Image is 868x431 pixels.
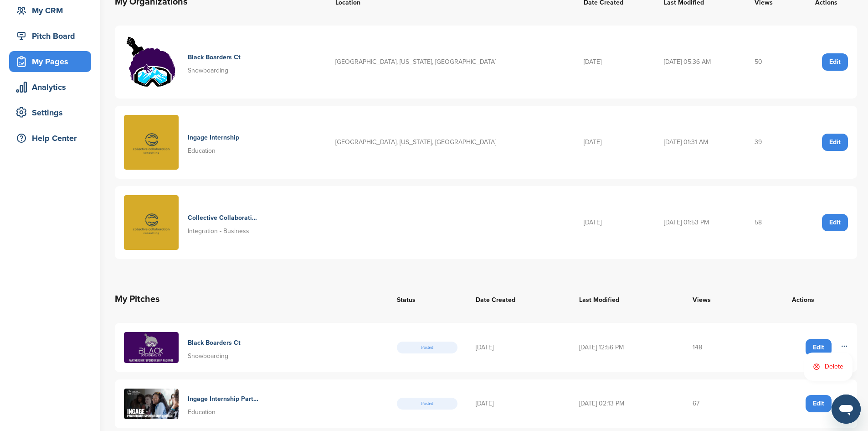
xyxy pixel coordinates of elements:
span: Integration - Business [188,227,249,235]
a: Analytics [9,77,91,98]
td: [DATE] [575,26,655,99]
th: Status [388,283,467,316]
a: Edit [806,339,832,356]
td: [DATE] 01:31 AM [655,106,745,179]
img: Black boarders ct partnering for success (1) [124,332,179,363]
td: [DATE] [467,323,570,372]
a: Help Center [9,128,91,149]
div: Analytics [14,79,91,95]
h4: Ingage Internship [188,133,239,143]
td: [DATE] [575,186,655,259]
td: 50 [745,26,796,99]
span: Snowboarding [188,352,228,360]
img: Presentation ingage partnering for success [124,389,179,420]
div: Help Center [14,130,91,146]
div: My Pages [14,53,91,70]
a: Settings [9,102,91,123]
span: Delete [813,362,843,372]
span: Snowboarding [188,67,228,74]
img: Bbct logo1 02 02 [124,35,179,89]
span: Posted [397,342,457,353]
th: Last Modified [570,283,683,316]
a: Bbct logo1 02 02 Black Boarders Ct Snowboarding [124,35,317,89]
a: Untitled design Ingage Internship Education [124,115,317,170]
th: Actions [749,283,857,316]
span: Education [188,408,216,416]
a: Edit [806,395,832,412]
div: Settings [14,104,91,121]
a: Edit [822,53,848,71]
a: My Pages [9,51,91,72]
a: Pitch Board [9,26,91,47]
a: Untitled design Collective Collaboration Consulting Integration - Business [124,195,317,250]
td: [DATE] 12:56 PM [570,323,683,372]
th: Views [683,283,749,316]
h4: Black Boarders Ct [188,52,241,62]
td: 58 [745,186,796,259]
td: 148 [683,323,749,372]
a: Edit [822,134,848,151]
img: Untitled design [124,195,179,250]
td: [DATE] [575,106,655,179]
td: [GEOGRAPHIC_DATA], [US_STATE], [GEOGRAPHIC_DATA] [326,106,575,179]
a: Presentation ingage partnering for success Ingage Internship Partnering For Success Education [124,389,379,420]
iframe: Button to launch messaging window [832,395,861,424]
td: [DATE] [467,379,570,429]
img: Untitled design [124,115,179,170]
a: Black boarders ct partnering for success (1) Black Boarders Ct Snowboarding [124,332,379,363]
td: [DATE] 05:36 AM [655,26,745,99]
td: 67 [683,379,749,429]
td: [GEOGRAPHIC_DATA], [US_STATE], [GEOGRAPHIC_DATA] [326,26,575,99]
td: [DATE] 01:53 PM [655,186,745,259]
div: My CRM [14,2,91,19]
td: 39 [745,106,796,179]
h4: Ingage Internship Partnering For Success [188,394,258,404]
div: Pitch Board [14,28,91,44]
th: My Pitches [115,283,388,316]
a: Edit [822,214,848,231]
span: Posted [397,398,457,410]
h4: Collective Collaboration Consulting [188,213,258,223]
h4: Black Boarders Ct [188,338,241,348]
span: Education [188,147,216,155]
td: [DATE] 02:13 PM [570,379,683,429]
th: Date Created [467,283,570,316]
